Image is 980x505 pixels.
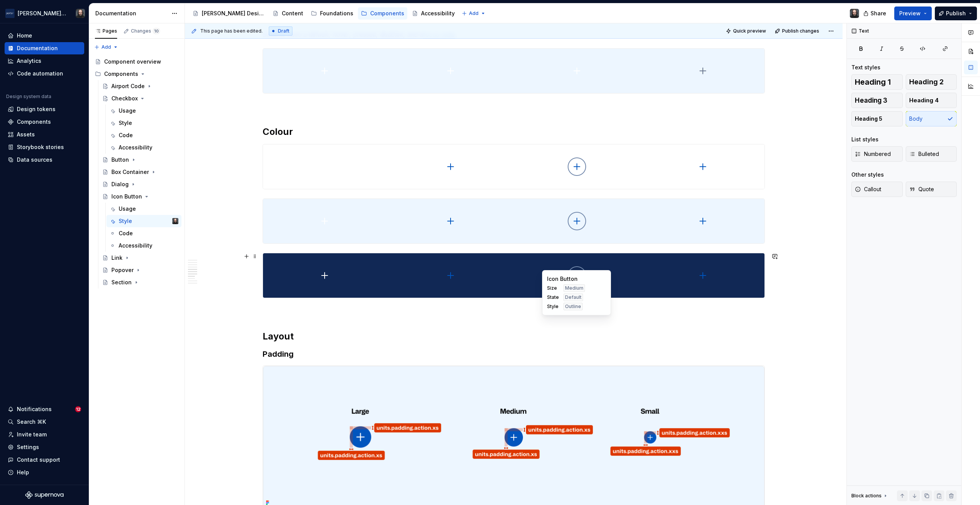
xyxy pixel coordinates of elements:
h2: Colour [263,126,765,138]
a: Airport Code [99,80,181,92]
a: Storybook stories [5,141,84,153]
div: Accessibility [421,10,455,17]
span: Draft [278,28,289,34]
div: Design tokens [17,105,56,113]
a: Style [106,117,181,129]
span: Heading 3 [855,97,887,104]
button: Quick preview [724,26,769,36]
div: Page tree [189,6,458,21]
button: Contact support [5,454,84,466]
a: Dialog [99,178,181,190]
a: Invite team [5,428,84,441]
button: Heading 3 [851,93,903,108]
div: Search ⌘K [17,418,46,426]
div: Page tree [92,56,181,289]
a: Usage [106,105,181,117]
a: Box Container [99,166,181,178]
div: Link [111,254,122,262]
div: Invite team [17,431,47,438]
button: Preview [894,7,932,20]
button: Heading 1 [851,74,903,90]
span: Bulleted [909,150,939,158]
div: Other styles [851,171,884,179]
span: Add [469,10,479,16]
a: Documentation [5,42,84,54]
div: Help [17,469,29,476]
div: List styles [851,136,879,143]
div: Code [119,131,133,139]
div: Foundations [320,10,353,17]
div: Block actions [851,490,889,501]
a: Section [99,276,181,289]
div: Settings [17,443,39,451]
a: Settings [5,441,84,453]
span: State [547,294,559,300]
div: Checkbox [111,95,138,102]
span: Heading 1 [855,78,891,86]
span: 10 [153,28,160,34]
span: This page has been edited. [200,28,263,34]
span: Publish [946,10,966,17]
span: Quick preview [733,28,766,34]
a: Link [99,252,181,264]
span: Style [547,303,559,310]
img: Teunis Vorsteveld [850,9,859,18]
button: Publish changes [773,26,823,36]
span: Medium [565,285,583,291]
div: Dialog [111,180,129,188]
div: Home [17,32,32,39]
span: Default [565,294,581,300]
div: Components [92,68,181,80]
a: Icon Button [99,190,181,203]
div: Usage [119,205,136,213]
div: Button [111,156,129,164]
a: Code [106,129,181,141]
span: Heading 5 [855,115,882,123]
div: [PERSON_NAME] Design [202,10,265,17]
button: Publish [935,7,977,20]
a: Accessibility [106,239,181,252]
div: Design system data [6,93,51,100]
a: Content [269,7,306,20]
button: Heading 5 [851,111,903,126]
a: Foundations [308,7,356,20]
a: Checkbox [99,92,181,105]
div: Contact support [17,456,60,464]
div: Style [119,119,132,127]
div: Airport Code [111,82,145,90]
a: Components [358,7,407,20]
div: Components [104,70,138,78]
a: Usage [106,203,181,215]
div: Component overview [104,58,161,66]
div: Icon Button [547,275,606,283]
div: Documentation [17,44,58,52]
span: Share [871,10,886,17]
a: Home [5,30,84,42]
a: Analytics [5,55,84,67]
span: Heading 4 [909,97,939,104]
button: [PERSON_NAME] AirlinesTeunis Vorsteveld [2,5,87,21]
div: [PERSON_NAME] Airlines [18,10,67,17]
div: Documentation [95,10,168,17]
div: Text styles [851,64,880,71]
span: Preview [899,10,921,17]
div: Notifications [17,405,52,413]
svg: Supernova Logo [25,491,64,499]
a: Data sources [5,154,84,166]
a: Component overview [92,56,181,68]
button: Heading 2 [906,74,957,90]
div: Content [282,10,303,17]
div: Usage [119,107,136,115]
div: Pages [95,28,117,34]
span: Callout [855,185,881,193]
div: Data sources [17,156,52,164]
div: Code [119,230,133,237]
img: Teunis Vorsteveld [172,218,178,224]
button: Numbered [851,146,903,162]
button: Add [92,42,121,52]
a: Design tokens [5,103,84,115]
div: Components [17,118,51,126]
h3: Padding [263,349,765,359]
span: Size [547,285,559,291]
